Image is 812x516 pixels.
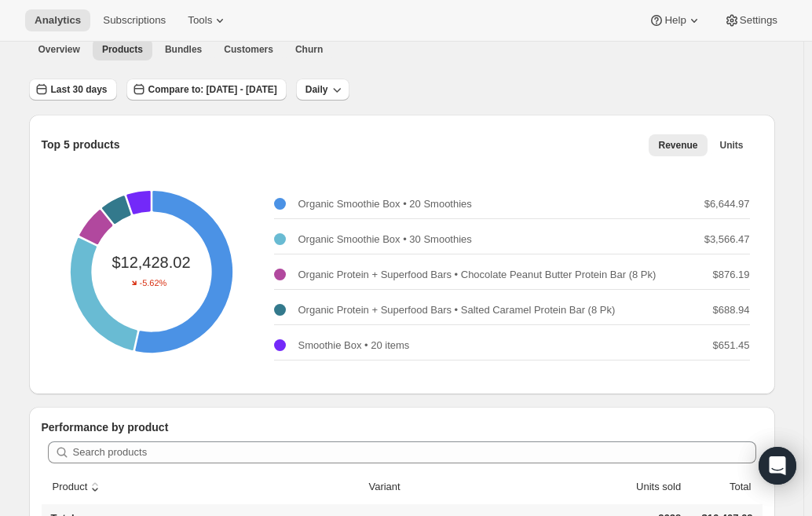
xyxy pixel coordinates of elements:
span: Analytics [35,14,81,27]
span: Units [720,139,744,152]
button: sort ascending byProduct [50,472,106,502]
button: Daily [296,79,350,101]
button: Units sold [618,472,683,502]
p: Performance by product [42,419,763,435]
button: Compare to: [DATE] - [DATE] [126,79,287,101]
span: Help [664,14,686,27]
p: $3,566.47 [704,232,750,247]
span: Customers [224,43,273,56]
span: Subscriptions [103,14,166,27]
button: Help [639,9,711,31]
button: Analytics [25,9,90,31]
span: Churn [295,43,323,56]
span: Overview [38,43,80,56]
button: Tools [178,9,237,31]
button: Variant [366,472,418,502]
button: Subscriptions [93,9,175,31]
p: Top 5 products [42,137,120,152]
span: Revenue [658,139,697,152]
div: Open Intercom Messenger [759,447,796,485]
p: $876.19 [713,267,750,283]
span: Products [102,43,143,56]
input: Search products [73,441,756,463]
span: Compare to: [DATE] - [DATE] [148,83,277,96]
span: Last 30 days [51,83,108,96]
p: Organic Smoothie Box • 20 Smoothies [298,196,472,212]
p: Organic Smoothie Box • 30 Smoothies [298,232,472,247]
p: $688.94 [713,302,750,318]
span: Daily [305,83,328,96]
button: Settings [715,9,787,31]
p: $651.45 [713,338,750,353]
span: Tools [188,14,212,27]
p: $6,644.97 [704,196,750,212]
p: Smoothie Box • 20 items [298,338,410,353]
button: Last 30 days [29,79,117,101]
p: Organic Protein + Superfood Bars • Chocolate Peanut Butter Protein Bar (8 Pk) [298,267,657,283]
span: Settings [740,14,777,27]
button: Total [711,472,753,502]
p: Organic Protein + Superfood Bars • Salted Caramel Protein Bar (8 Pk) [298,302,616,318]
span: Bundles [165,43,202,56]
